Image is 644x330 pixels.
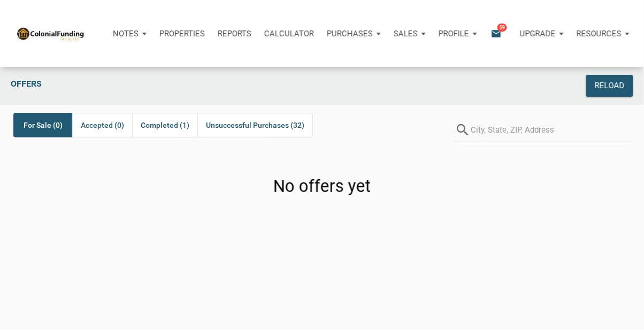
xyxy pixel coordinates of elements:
[432,18,484,50] button: Profile
[258,18,320,50] a: Calculator
[595,80,625,92] div: Reload
[394,29,418,39] p: Sales
[72,113,132,137] div: Accepted (0)
[153,18,211,50] a: Properties
[439,29,469,39] p: Profile
[5,75,480,97] div: Offers
[113,29,139,39] p: Notes
[471,118,633,142] input: City, State, ZIP, Address
[513,18,570,50] button: Upgrade
[570,18,636,50] button: Resources
[16,26,85,40] img: NoteUnlimited
[455,118,471,142] i: search
[264,29,314,39] p: Calculator
[218,29,251,39] p: Reports
[520,29,556,39] p: Upgrade
[586,75,633,97] button: Reload
[327,29,373,39] p: Purchases
[490,27,503,40] i: email
[13,113,72,137] div: For Sale (0)
[106,18,153,50] button: Notes
[24,119,63,132] span: For Sale (0)
[387,18,432,50] button: Sales
[206,119,304,132] span: Unsuccessful Purchases (32)
[159,29,205,39] p: Properties
[197,113,313,137] div: Unsuccessful Purchases (32)
[483,18,513,50] button: email59
[497,23,507,32] span: 59
[132,113,197,137] div: Completed (1)
[81,119,124,132] span: Accepted (0)
[577,29,622,39] p: Resources
[211,18,258,50] button: Reports
[273,175,371,198] h3: No offers yet
[320,18,387,50] button: Purchases
[141,119,189,132] span: Completed (1)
